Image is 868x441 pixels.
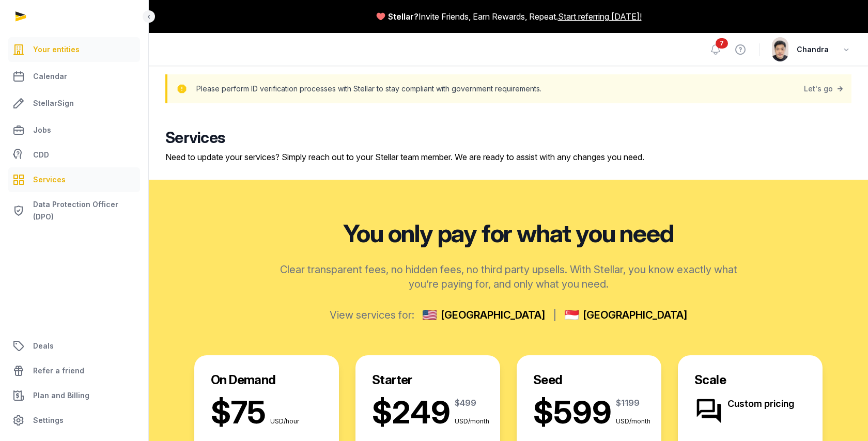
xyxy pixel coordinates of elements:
a: Let's go [804,82,845,96]
a: Plan and Billing [8,383,140,408]
span: | [553,308,556,322]
h2: On Demand [211,372,322,388]
a: Services [8,167,140,192]
img: avatar [772,37,788,62]
span: Plan and Billing [33,389,89,402]
span: $75 [211,397,266,428]
a: Jobs [8,118,140,143]
span: [GEOGRAPHIC_DATA] [583,308,687,322]
span: USD/month [455,417,496,426]
span: USD/hour [270,417,312,426]
span: CDD [33,149,49,161]
span: $499 [455,397,476,409]
a: Calendar [8,64,140,89]
h2: Services [165,128,851,147]
span: Stellar? [388,10,419,23]
label: View services for: [330,308,414,322]
span: Calendar [33,70,67,83]
span: Jobs [33,124,51,136]
iframe: Chat Widget [682,321,868,441]
span: Chandra [797,43,829,56]
span: StellarSign [33,97,74,109]
span: Services [33,174,66,186]
span: USD/month [616,417,657,426]
span: Refer a friend [33,365,84,377]
a: Start referring [DATE]! [558,10,642,23]
a: StellarSign [8,91,140,116]
span: 7 [716,38,728,49]
p: Please perform ID verification processes with Stellar to stay compliant with government requireme... [196,82,541,96]
span: $249 [372,397,451,428]
a: CDD [8,145,140,165]
a: Refer a friend [8,358,140,383]
a: Deals [8,334,140,358]
span: Deals [33,340,54,352]
p: Need to update your services? Simply reach out to your Stellar team member. We are ready to assis... [165,151,851,163]
span: Your entities [33,43,80,56]
p: Clear transparent fees, no hidden fees, no third party upsells. With Stellar, you know exactly wh... [277,262,740,291]
span: $599 [533,397,612,428]
a: Your entities [8,37,140,62]
h2: Seed [533,372,645,388]
span: Data Protection Officer (DPO) [33,198,136,223]
h2: Starter [372,372,484,388]
a: Settings [8,408,140,433]
span: [GEOGRAPHIC_DATA] [441,308,545,322]
span: $1199 [616,397,640,409]
h2: You only pay for what you need [194,221,823,246]
span: Settings [33,414,64,427]
a: Data Protection Officer (DPO) [8,194,140,227]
